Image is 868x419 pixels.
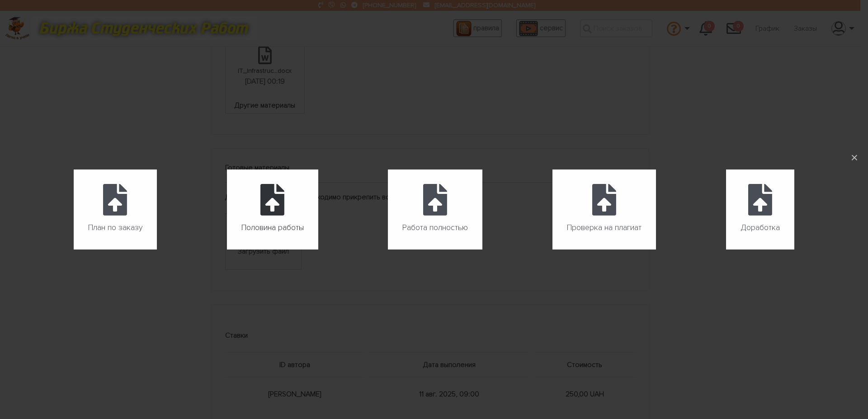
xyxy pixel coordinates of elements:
[241,221,304,235] span: Половина работы
[402,221,468,235] span: Работа полностью
[844,148,864,168] button: ×
[567,221,642,235] span: Проверка на плагиат
[741,221,780,235] span: Доработка
[88,221,142,235] span: План по заказу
